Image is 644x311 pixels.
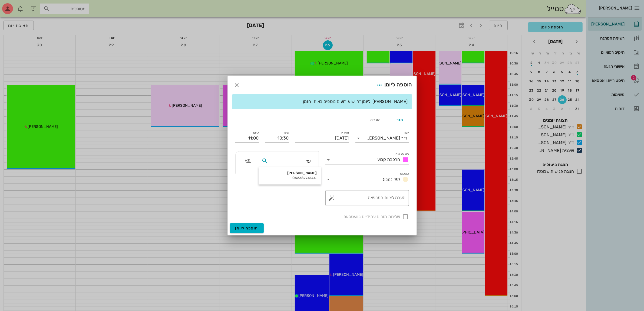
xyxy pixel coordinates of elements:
div: סוג פגישההרכבת קבוע [325,155,409,164]
div: 0523877414 [263,176,317,180]
div: ד״ר [PERSON_NAME] [366,136,408,141]
span: [PERSON_NAME], ליומן זה יש אירועים נוספים באותו הזמן [303,99,408,104]
span: הרכבת קבוע [378,157,400,162]
div: הערה [364,113,388,126]
span: תור נקבע [383,176,400,182]
div: הוספה ליומן [375,80,412,90]
div: יומןד״ר [PERSON_NAME] [355,134,409,142]
label: יומן [404,131,409,135]
div: סטטוסתור נקבע [325,175,409,184]
label: סטטוס [400,172,409,176]
div: [PERSON_NAME] [263,171,317,175]
label: תאריך [340,131,349,135]
label: סוג פגישה [395,152,409,156]
span: הוספה ליומן [235,226,258,231]
button: הוספה ליומן [230,223,264,233]
label: שעה [283,131,289,135]
div: תור [388,113,412,126]
label: סיום [253,131,259,135]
